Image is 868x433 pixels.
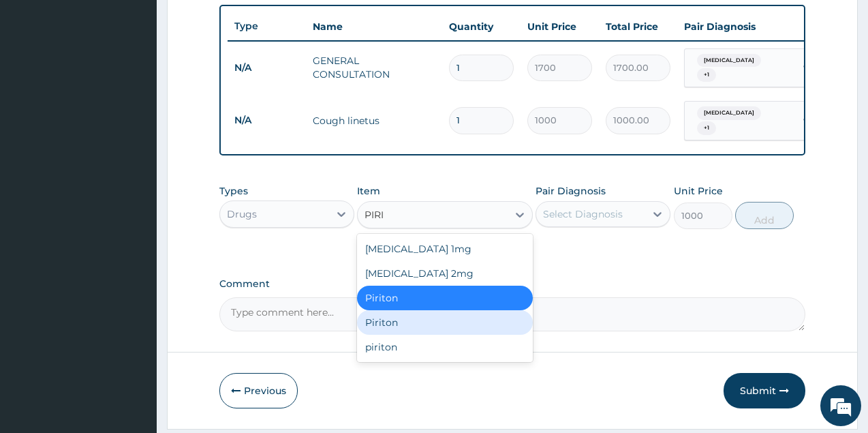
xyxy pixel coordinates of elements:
[724,373,805,408] button: Submit
[357,237,533,261] div: [MEDICAL_DATA] 1mg
[543,207,623,221] div: Select Diagnosis
[71,76,229,94] div: Chat with us now
[735,202,794,229] button: Add
[219,185,248,197] label: Types
[697,54,761,68] span: [MEDICAL_DATA]
[674,184,723,198] label: Unit Price
[697,68,716,82] span: + 1
[521,13,599,40] th: Unit Price
[7,288,260,336] textarea: Type your message and hit 'Enter'
[357,261,533,286] div: [MEDICAL_DATA] 2mg
[536,184,606,198] label: Pair Diagnosis
[677,13,827,40] th: Pair Diagnosis
[223,7,256,40] div: Minimize live chat window
[228,14,306,39] th: Type
[219,278,805,290] label: Comment
[357,310,533,335] div: Piriton
[442,13,521,40] th: Quantity
[357,184,380,198] label: Item
[228,55,306,80] td: N/A
[306,47,442,88] td: GENERAL CONSULTATION
[25,68,55,102] img: d_794563401_company_1708531726252_794563401
[599,13,677,40] th: Total Price
[357,335,533,359] div: piriton
[306,13,442,40] th: Name
[219,373,298,408] button: Previous
[697,106,761,120] span: [MEDICAL_DATA]
[697,121,716,135] span: + 1
[228,108,306,133] td: N/A
[227,207,257,221] div: Drugs
[306,107,442,134] td: Cough linetus
[79,130,188,267] span: We're online!
[357,286,533,310] div: Piriton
